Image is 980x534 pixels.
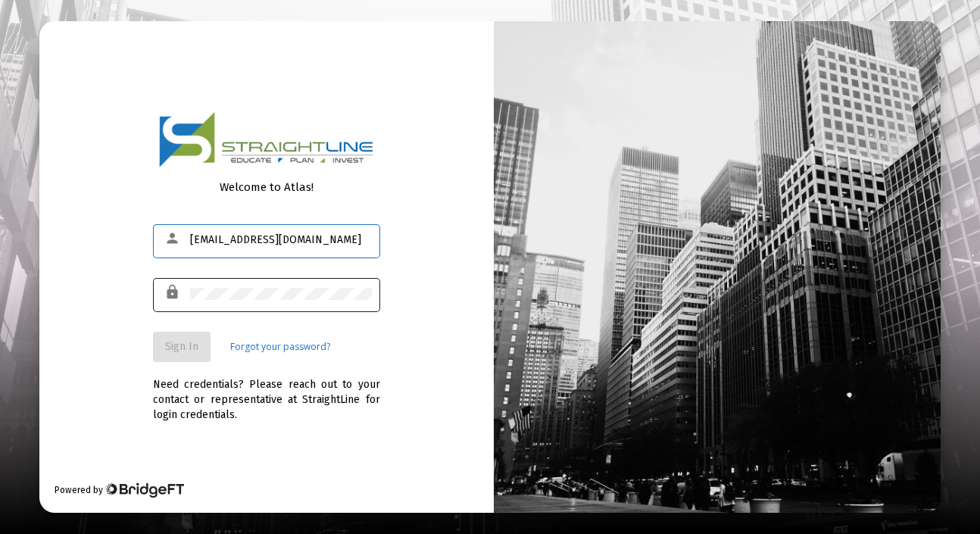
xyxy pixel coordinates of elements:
span: Sign In [165,340,198,353]
input: Email or Username [190,234,372,246]
img: Bridge Financial Technology Logo [105,482,184,498]
mat-icon: person [164,230,183,248]
img: Logo [159,111,374,168]
div: Welcome to Atlas! [153,180,380,195]
mat-icon: lock [164,283,183,301]
div: Need credentials? Please reach out to your contact or representative at StraightLine for login cr... [153,362,380,423]
a: Forgot your password? [230,339,330,354]
div: Powered by [55,482,184,498]
button: Sign In [153,332,211,362]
